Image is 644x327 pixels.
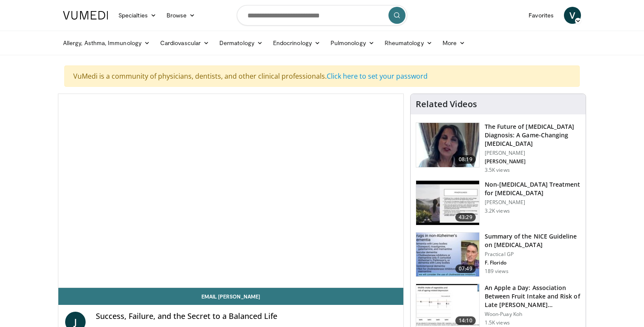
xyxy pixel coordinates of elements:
a: Allergy, Asthma, Immunology [58,34,155,51]
p: 189 views [485,268,509,275]
h3: Summary of the NICE Guideline on [MEDICAL_DATA] [485,232,581,249]
p: [PERSON_NAME] [485,199,581,206]
a: Email [PERSON_NAME] [58,288,403,305]
span: 07:49 [455,264,476,273]
a: Dermatology [214,34,268,51]
a: Pulmonology [325,34,379,51]
a: 43:29 Non-[MEDICAL_DATA] Treatment for [MEDICAL_DATA] [PERSON_NAME] 3.2K views [416,180,581,225]
span: 08:19 [455,155,476,164]
a: Cardiovascular [155,34,214,51]
img: eb9441ca-a77b-433d-ba99-36af7bbe84ad.150x105_q85_crop-smart_upscale.jpg [416,181,479,225]
a: 08:19 The Future of [MEDICAL_DATA] Diagnosis: A Game-Changing [MEDICAL_DATA] [PERSON_NAME] [PERSO... [416,122,581,173]
h3: Non-[MEDICAL_DATA] Treatment for [MEDICAL_DATA] [485,180,581,197]
h3: An Apple a Day: Association Between Fruit Intake and Risk of Late [PERSON_NAME]… [485,284,581,309]
a: Specialties [113,7,161,24]
a: Browse [161,7,201,24]
p: 3.2K views [485,208,510,214]
p: [PERSON_NAME] [485,158,581,165]
h3: The Future of [MEDICAL_DATA] Diagnosis: A Game-Changing [MEDICAL_DATA] [485,122,581,148]
a: Rheumatology [379,34,437,51]
a: 07:49 Summary of the NICE Guideline on [MEDICAL_DATA] Practical GP F. Florido 189 views [416,232,581,277]
span: 43:29 [455,213,476,222]
a: Click here to set your password [327,71,428,81]
h4: Success, Failure, and the Secret to a Balanced Life [96,312,397,321]
p: Woon-Puay Koh [485,311,581,318]
p: 1.5K views [485,319,510,326]
img: 5773f076-af47-4b25-9313-17a31d41bb95.150x105_q85_crop-smart_upscale.jpg [416,123,479,167]
p: [PERSON_NAME] [485,150,581,156]
h4: Related Videos [416,99,477,109]
input: Search topics, interventions [237,5,407,26]
span: 14:10 [455,316,476,325]
a: More [437,34,470,51]
p: F. Florido [485,259,581,266]
img: 8e949c61-8397-4eef-823a-95680e5d1ed1.150x105_q85_crop-smart_upscale.jpg [416,233,479,277]
p: 3.5K views [485,167,510,173]
p: Practical GP [485,251,581,258]
div: VuMedi is a community of physicians, dentists, and other clinical professionals. [64,65,580,87]
video-js: Video Player [58,94,403,288]
a: V [564,7,581,24]
a: Endocrinology [268,34,325,51]
a: Favorites [523,7,559,24]
img: VuMedi Logo [63,11,108,20]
